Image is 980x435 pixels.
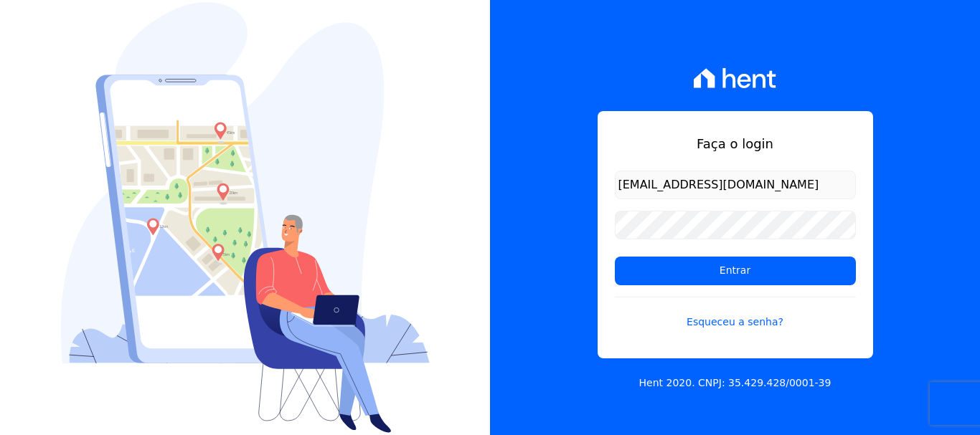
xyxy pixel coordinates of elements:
[615,257,856,285] input: Entrar
[615,134,856,153] h1: Faça o login
[639,376,831,391] p: Hent 2020. CNPJ: 35.429.428/0001-39
[615,171,856,199] input: Email
[615,297,856,330] a: Esqueceu a senha?
[61,2,430,433] img: Login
